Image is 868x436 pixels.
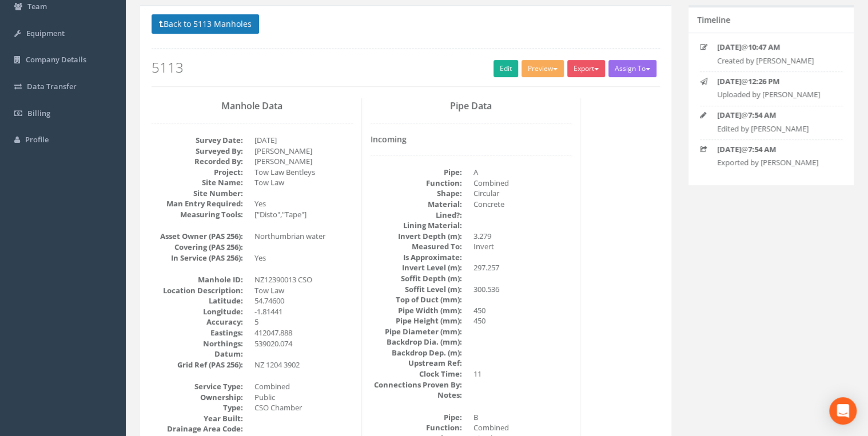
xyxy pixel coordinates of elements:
dt: Measured To: [371,241,462,252]
dt: Surveyed By: [152,146,243,157]
dd: 5 [254,317,353,327]
p: @ [717,110,833,121]
dt: Soffit Depth (m): [371,273,462,284]
dt: Type: [152,402,243,413]
dt: Pipe Width (mm): [371,305,462,316]
h2: 5113 [152,60,660,75]
strong: 7:54 AM [748,110,776,120]
dd: Public [254,392,353,403]
dt: Service Type: [152,381,243,392]
dt: Manhole ID: [152,274,243,285]
strong: 7:54 AM [748,144,776,154]
dt: Lined?: [371,210,462,221]
dd: Combined [473,422,572,433]
dt: Upstream Ref: [371,358,462,369]
dd: 450 [473,315,572,326]
dt: Material: [371,199,462,210]
dd: Tow Law [254,177,353,188]
dt: Connections Proven By: [371,379,462,390]
dt: Latitude: [152,295,243,306]
dt: Backdrop Dep. (m): [371,347,462,358]
dt: Eastings: [152,327,243,338]
dt: Backdrop Dia. (mm): [371,337,462,347]
dd: A [473,167,572,178]
dt: Location Description: [152,285,243,296]
dt: Grid Ref (PAS 256): [152,359,243,370]
dd: 539020.074 [254,338,353,349]
dt: Recorded By: [152,156,243,167]
dd: NZ12390013 CSO [254,274,353,285]
p: @ [717,42,833,53]
span: Team [27,1,47,11]
span: Profile [25,134,49,145]
dd: 3.279 [473,231,572,242]
dt: Site Name: [152,177,243,188]
dt: Asset Owner (PAS 256): [152,231,243,242]
dt: Function: [371,178,462,189]
p: Exported by [PERSON_NAME] [717,157,833,168]
dt: Accuracy: [152,317,243,327]
dd: CSO Chamber [254,402,353,413]
dt: Covering (PAS 256): [152,242,243,253]
h4: Incoming [371,135,572,143]
dd: B [473,412,572,423]
strong: 12:26 PM [748,76,779,86]
button: Preview [521,60,564,77]
dd: 300.536 [473,284,572,295]
p: Edited by [PERSON_NAME] [717,123,833,134]
h5: Timeline [697,15,730,24]
dt: Datum: [152,349,243,359]
dd: -1.81441 [254,306,353,317]
dt: Northings: [152,338,243,349]
dt: Invert Depth (m): [371,231,462,242]
dd: [PERSON_NAME] [254,146,353,157]
dt: Pipe Height (mm): [371,315,462,326]
p: @ [717,76,833,87]
dt: Top of Duct (mm): [371,294,462,305]
dt: Shape: [371,188,462,199]
dt: Project: [152,167,243,178]
span: Company Details [26,54,86,65]
h3: Pipe Data [371,101,572,111]
dt: Ownership: [152,392,243,403]
dt: Pipe Diameter (mm): [371,326,462,337]
p: @ [717,144,833,155]
h3: Manhole Data [152,101,353,111]
dd: NZ 1204 3902 [254,359,353,370]
dd: 297.257 [473,262,572,273]
dt: Man Entry Required: [152,198,243,209]
dd: 11 [473,369,572,379]
span: Equipment [26,28,65,38]
dd: 54.74600 [254,295,353,306]
dd: Tow Law [254,285,353,296]
dt: Pipe: [371,412,462,423]
p: Created by [PERSON_NAME] [717,55,833,66]
dt: Measuring Tools: [152,209,243,220]
dt: Longitude: [152,306,243,317]
dt: Notes: [371,390,462,401]
dd: 450 [473,305,572,316]
dt: Survey Date: [152,135,243,146]
dd: Tow Law Bentleys [254,167,353,178]
dd: Yes [254,253,353,263]
strong: [DATE] [717,42,741,52]
p: Uploaded by [PERSON_NAME] [717,89,833,100]
dd: Combined [473,178,572,189]
dt: Function: [371,422,462,433]
a: Edit [493,60,518,77]
dd: Invert [473,241,572,252]
span: Data Transfer [27,81,77,91]
dt: In Service (PAS 256): [152,253,243,263]
dd: Combined [254,381,353,392]
dd: ["Disto","Tape"] [254,209,353,220]
dt: Soffit Level (m): [371,284,462,295]
strong: [DATE] [717,76,741,86]
dt: Drainage Area Code: [152,423,243,434]
dd: [DATE] [254,135,353,146]
dt: Year Built: [152,413,243,424]
span: Billing [27,108,50,118]
button: Back to 5113 Manholes [152,14,259,34]
dd: Concrete [473,199,572,210]
strong: 10:47 AM [748,42,780,52]
dt: Invert Level (m): [371,262,462,273]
